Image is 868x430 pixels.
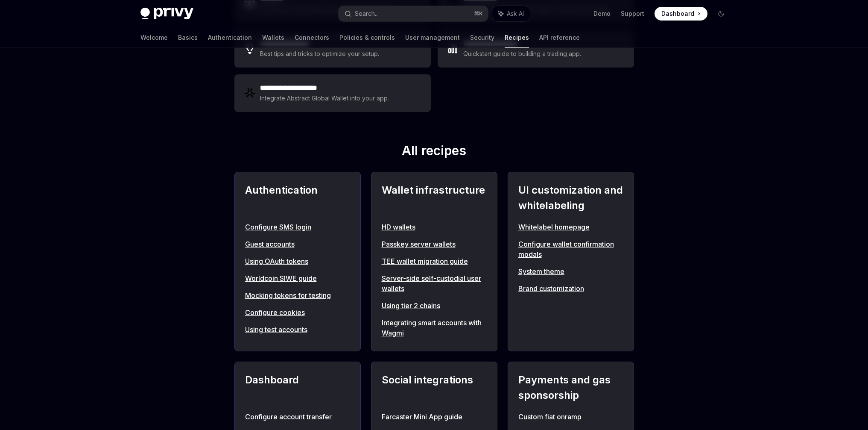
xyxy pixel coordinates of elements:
[539,27,580,48] a: API reference
[470,27,494,48] a: Security
[518,266,623,277] a: System theme
[234,143,634,162] h2: All recipes
[492,6,530,21] button: Ask AI
[382,412,487,422] a: Farcaster Mini App guide
[245,183,350,213] h2: Authentication
[245,222,350,232] a: Configure SMS login
[518,372,623,403] h2: Payments and gas sponsorship
[245,290,350,300] a: Mocking tokens for testing
[405,27,460,48] a: User management
[245,307,350,318] a: Configure cookies
[262,27,284,48] a: Wallets
[140,8,193,20] img: dark logo
[518,239,623,259] a: Configure wallet confirmation modals
[355,9,379,19] div: Search...
[382,239,487,249] a: Passkey server wallets
[382,318,487,338] a: Integrating smart accounts with Wagmi
[474,10,483,17] span: ⌘ K
[382,300,487,311] a: Using tier 2 chains
[661,9,694,18] span: Dashboard
[621,9,644,18] a: Support
[245,324,350,335] a: Using test accounts
[463,49,582,59] div: Quickstart guide to building a trading app.
[260,49,380,59] div: Best tips and tricks to optimize your setup.
[245,239,350,249] a: Guest accounts
[208,27,252,48] a: Authentication
[382,183,487,213] h2: Wallet infrastructure
[518,283,623,294] a: Brand customization
[382,273,487,294] a: Server-side self-custodial user wallets
[245,273,350,283] a: Worldcoin SIWE guide
[714,7,728,21] button: Toggle dark mode
[245,412,350,422] a: Configure account transfer
[518,183,623,213] h2: UI customization and whitelabeling
[507,9,524,18] span: Ask AI
[593,9,611,18] a: Demo
[178,27,198,48] a: Basics
[295,27,329,48] a: Connectors
[382,372,487,403] h2: Social integrations
[518,412,623,422] a: Custom fiat onramp
[245,256,350,266] a: Using OAuth tokens
[382,222,487,232] a: HD wallets
[140,27,168,48] a: Welcome
[339,27,395,48] a: Policies & controls
[655,7,707,21] a: Dashboard
[518,222,623,232] a: Whitelabel homepage
[339,6,488,21] button: Search...⌘K
[260,93,390,103] div: Integrate Abstract Global Wallet into your app.
[505,27,529,48] a: Recipes
[382,256,487,266] a: TEE wallet migration guide
[245,372,350,403] h2: Dashboard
